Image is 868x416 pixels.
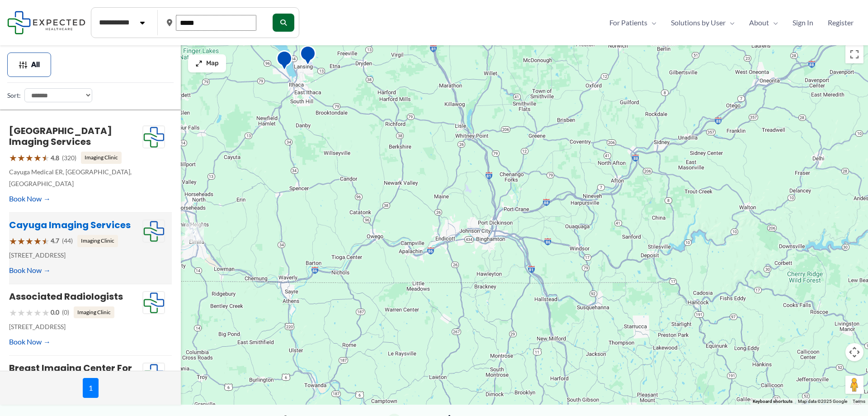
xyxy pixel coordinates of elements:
[25,233,33,249] span: ★
[42,304,50,321] span: ★
[188,54,226,72] button: Map
[742,16,785,29] a: AboutMenu Toggle
[25,304,33,321] span: ★
[845,45,863,63] button: Toggle fullscreen view
[273,47,296,77] div: Cayuga Medical Center Imaging Services
[181,220,208,246] div: 2
[7,90,21,101] label: Sort:
[62,235,73,247] span: (44)
[33,149,42,166] span: ★
[9,335,51,349] a: Book Now
[9,233,17,249] span: ★
[143,292,165,314] img: Expected Healthcare Logo
[602,16,664,29] a: For PatientsMenu Toggle
[296,42,320,72] div: Cayuga Imaging Services
[9,149,17,166] span: ★
[17,149,25,166] span: ★
[9,321,142,333] p: [STREET_ADDRESS]
[31,62,40,68] span: All
[609,16,647,29] span: For Patients
[143,363,165,386] img: Expected Healthcare Logo
[143,220,165,243] img: Expected Healthcare Logo
[195,60,203,67] img: Maximize
[853,399,865,404] a: Terms (opens in new tab)
[9,219,131,231] a: Cayuga Imaging Services
[143,126,165,148] img: Expected Healthcare Logo
[17,233,25,249] span: ★
[9,362,132,385] a: Breast Imaging Center for Women
[19,60,28,69] img: Filter
[206,60,219,67] span: Map
[42,149,50,166] span: ★
[7,11,85,34] img: Expected Healthcare Logo - side, dark font, small
[51,306,59,318] span: 0.0
[81,152,122,163] span: Imaging Clinic
[42,233,50,249] span: ★
[749,16,769,29] span: About
[845,343,863,361] button: Map camera controls
[33,233,42,249] span: ★
[62,306,69,318] span: (0)
[51,235,59,247] span: 4.7
[9,290,123,303] a: Associated Radiologists
[62,152,76,164] span: (320)
[9,263,51,277] a: Book Now
[828,16,854,29] span: Register
[33,304,42,321] span: ★
[51,152,59,164] span: 4.8
[798,399,847,404] span: Map data ©2025 Google
[793,16,813,29] span: Sign In
[77,235,118,247] span: Imaging Clinic
[647,16,656,29] span: Menu Toggle
[9,249,142,261] p: [STREET_ADDRESS]
[845,376,863,394] button: Drag Pegman onto the map to open Street View
[753,398,793,405] button: Keyboard shortcuts
[769,16,778,29] span: Menu Toggle
[9,124,112,148] a: [GEOGRAPHIC_DATA] Imaging Services
[726,16,735,29] span: Menu Toggle
[821,16,861,29] a: Register
[17,304,25,321] span: ★
[9,192,51,206] a: Book Now
[25,149,33,166] span: ★
[7,53,51,77] button: All
[9,304,17,321] span: ★
[664,16,742,29] a: Solutions by UserMenu Toggle
[74,306,114,318] span: Imaging Clinic
[671,16,726,29] span: Solutions by User
[785,16,821,29] a: Sign In
[9,166,142,190] p: Cayuga Medical ER, [GEOGRAPHIC_DATA], [GEOGRAPHIC_DATA]
[83,378,99,398] span: 1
